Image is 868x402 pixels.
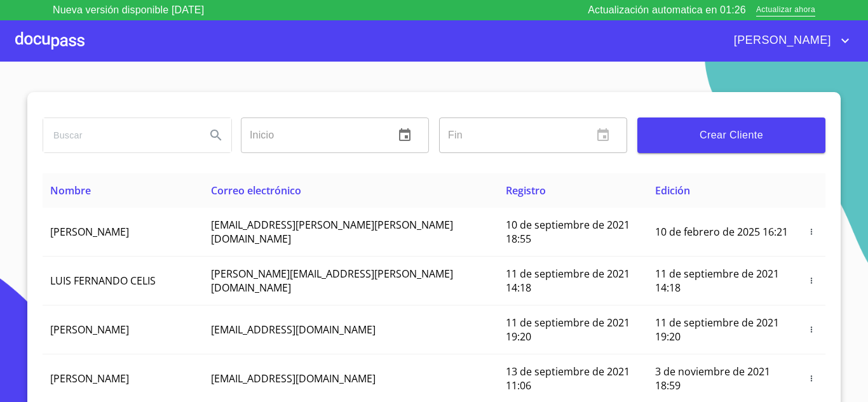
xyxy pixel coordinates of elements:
[724,30,837,51] span: [PERSON_NAME]
[655,365,770,392] span: 3 de noviembre de 2021 18:59
[506,316,630,344] span: 11 de septiembre de 2021 19:20
[588,3,746,18] p: Actualización automatica en 01:26
[506,184,546,198] span: Registro
[211,184,301,198] span: Correo electrónico
[637,117,825,153] button: Crear Cliente
[655,225,788,239] span: 10 de febrero de 2025 16:21
[655,267,779,295] span: 11 de septiembre de 2021 14:18
[506,218,630,246] span: 10 de septiembre de 2021 18:55
[648,126,815,144] span: Crear Cliente
[211,323,376,337] span: [EMAIL_ADDRESS][DOMAIN_NAME]
[50,323,129,337] span: [PERSON_NAME]
[53,3,204,18] p: Nueva versión disponible [DATE]
[211,267,453,295] span: [PERSON_NAME][EMAIL_ADDRESS][PERSON_NAME][DOMAIN_NAME]
[655,184,690,198] span: Edición
[506,267,630,295] span: 11 de septiembre de 2021 14:18
[43,118,196,152] input: search
[50,184,91,198] span: Nombre
[50,225,129,239] span: [PERSON_NAME]
[50,372,129,385] span: [PERSON_NAME]
[211,372,376,385] span: [EMAIL_ADDRESS][DOMAIN_NAME]
[506,365,630,392] span: 13 de septiembre de 2021 11:06
[756,4,815,17] span: Actualizar ahora
[50,274,156,288] span: LUIS FERNANDO CELIS
[655,316,779,344] span: 11 de septiembre de 2021 19:20
[724,30,853,51] button: account of current user
[211,218,453,246] span: [EMAIL_ADDRESS][PERSON_NAME][PERSON_NAME][DOMAIN_NAME]
[201,120,231,151] button: Search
